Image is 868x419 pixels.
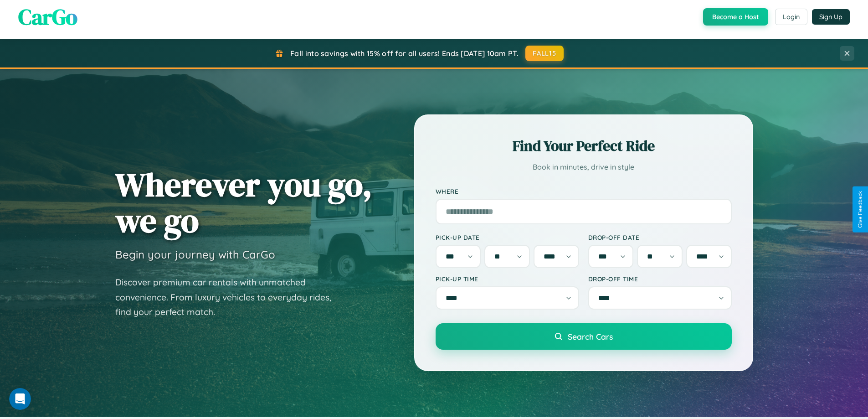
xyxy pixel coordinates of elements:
span: CarGo [18,2,77,32]
label: Pick-up Date [436,233,579,241]
button: Login [775,9,807,25]
h2: Find Your Perfect Ride [436,136,732,156]
button: Sign Up [812,9,850,25]
label: Pick-up Time [436,275,579,283]
p: Discover premium car rentals with unmatched convenience. From luxury vehicles to everyday rides, ... [115,275,343,320]
p: Book in minutes, drive in style [436,160,732,174]
label: Drop-off Date [588,233,732,241]
button: Become a Host [703,8,768,26]
label: Drop-off Time [588,275,732,283]
span: Fall into savings with 15% off for all users! Ends [DATE] 10am PT. [290,49,519,58]
h3: Begin your journey with CarGo [115,248,275,261]
iframe: Intercom live chat [9,388,31,410]
h1: Wherever you go, we go [115,166,372,238]
span: Search Cars [568,331,613,341]
button: FALL15 [525,46,564,61]
button: Search Cars [436,323,732,350]
div: Give Feedback [857,191,863,228]
label: Where [436,187,732,195]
